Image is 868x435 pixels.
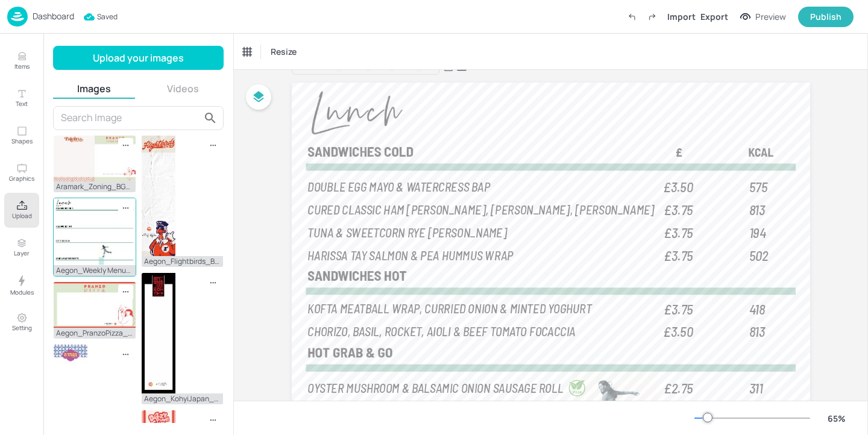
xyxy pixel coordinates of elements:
div: Aegon_KohyiJapan_BG_540x1920.jpg [142,393,224,404]
button: Images [53,82,135,95]
p: Modules [10,288,34,296]
div: Import [667,10,696,23]
div: Remove image [206,413,221,428]
button: Setting [4,305,39,340]
span: 813 [749,322,766,339]
span: £3.50 [663,180,693,193]
button: Publish [798,7,854,27]
p: Graphics [9,174,34,183]
button: Videos [142,82,224,95]
div: Remove image [118,138,133,154]
span: £3.75 [664,301,693,315]
img: 2025-08-06-17544752592602x9u5djyax2.jpg [54,282,136,328]
button: Modules [4,268,39,302]
div: Export [700,10,728,23]
span: £3.75 [664,225,693,239]
span: 311 [749,379,763,396]
button: Graphics [4,155,39,190]
div: Remove image [118,284,133,300]
div: Remove image [206,275,221,291]
span: £3.75 [664,202,693,216]
span: £3.75 [664,248,693,262]
button: Text [4,81,39,116]
button: Items [4,43,39,78]
img: 2025-08-06-1754475242371lz4kril0bx9.jpg [142,136,175,256]
span: 502 [749,246,769,263]
span: CURED CLASSIC HAM [PERSON_NAME], [PERSON_NAME], [PERSON_NAME] [307,201,654,217]
span: £3.50 [663,324,693,338]
p: Upload [12,211,32,220]
img: 2025-08-06-1754475249051oodlvg3yq8.jpg [142,273,175,393]
input: Search Image [61,108,200,128]
div: Remove image [118,347,133,363]
button: Upload [4,193,39,228]
div: Preview [755,10,786,23]
span: £2.75 [664,381,693,395]
button: Upload your images [53,46,224,70]
label: Undo (Ctrl + Z) [621,7,642,27]
span: TUNA & SWEETCORN RYE [PERSON_NAME] [307,224,507,240]
img: 2025-09-02-1756820981455xerocdk9rl.jpg [54,136,136,181]
p: Dashboard [33,12,74,20]
span: 194 [749,224,766,241]
button: Layer [4,230,39,265]
div: Aegon_Flightbirds_BG_540x1920.jpg [142,256,224,267]
div: Aramark_Zoning_BG_1920x1080.jpg [54,181,136,192]
div: Aegon_PranzoPizza_BG_1920x1080.jpg [54,328,136,339]
img: logo-86c26b7e.jpg [7,7,28,27]
label: Redo (Ctrl + Y) [642,7,662,27]
button: Preview [733,8,793,26]
div: Publish [810,10,841,23]
div: 65 % [822,412,851,425]
span: 813 [749,200,766,217]
span: 575 [749,177,768,195]
span: HARISSA TAY SALMON & PEA HUMMUS WRAP [307,247,513,263]
p: Text [16,99,28,108]
span: DOUBLE EGG MAYO & WATERCRESS BAP [307,178,490,194]
span: 418 [749,299,766,317]
button: search [200,108,221,128]
p: Setting [12,324,32,332]
span: OYSTER MUSHROOM & BALSAMIC ONION SAUSAGE ROLL [307,380,563,395]
img: 2025-08-24-175606742155851w0sinq67f.jpg [54,198,136,265]
div: Remove image [118,201,133,216]
span: Saved [84,11,118,23]
p: Shapes [11,137,33,145]
div: Aegon_Weekly Menus_1315x1080.jpg [54,265,136,276]
button: Shapes [4,118,39,153]
span: KOFTA MEATBALL WRAP, CURRIED ONION & MINTED YOGHURT [307,300,591,316]
p: Items [14,62,30,70]
p: Layer [14,249,30,257]
span: Resize [268,45,299,58]
div: Remove image [206,138,221,154]
span: CHORIZO, BASIL, ROCKET, AIOLI & BEEF TOMATO FOCACCIA [307,323,576,339]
